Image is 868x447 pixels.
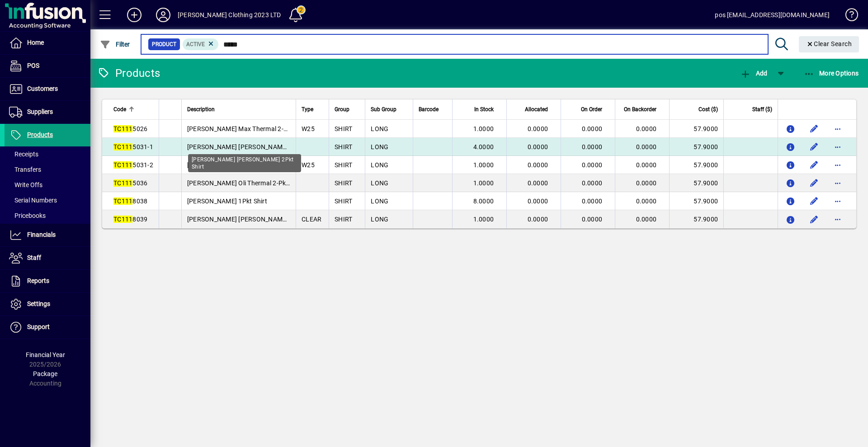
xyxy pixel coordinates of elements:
span: SHIRT [335,216,352,223]
span: Cost ($) [698,104,718,114]
td: 57.9000 [669,174,723,192]
a: Knowledge Base [839,2,857,31]
td: 57.9000 [669,192,723,210]
button: Edit [807,140,821,154]
span: Sub Group [371,104,396,114]
span: On Backorder [624,104,656,114]
span: 0.0000 [636,198,657,205]
span: 1.0000 [473,161,494,169]
button: Filter [98,36,132,52]
span: 0.0000 [582,143,603,151]
span: 8.0000 [473,198,494,205]
span: In Stock [474,104,494,114]
span: Active [186,41,205,47]
span: [PERSON_NAME] Max Thermal 2-Pkt Shirt [187,125,308,132]
td: 57.9000 [669,210,723,228]
span: Reports [27,277,49,284]
span: [PERSON_NAME] Oli Thermal 2-Pkt Shirt [187,179,303,187]
div: Sub Group [371,104,407,114]
span: [PERSON_NAME] [PERSON_NAME] 1-Pkt L/S Shirt [187,216,332,223]
td: 57.9000 [669,156,723,174]
span: LONG [371,161,388,169]
button: Edit [807,176,821,190]
span: Product [152,40,176,49]
td: 57.9000 [669,138,723,156]
div: In Stock [458,104,502,114]
span: W25 [302,161,315,169]
em: TC111 [113,143,132,151]
span: SHIRT [335,179,352,187]
span: More Options [804,70,859,77]
span: Home [27,39,44,46]
span: Package [33,370,57,377]
a: Transfers [5,162,90,177]
span: 0.0000 [582,179,603,187]
span: LONG [371,125,388,132]
span: Products [27,131,53,138]
div: pos [EMAIL_ADDRESS][DOMAIN_NAME] [715,8,830,22]
span: SHIRT [335,125,352,132]
div: [PERSON_NAME] Clothing 2023 LTD [178,8,281,22]
span: Allocated [525,104,548,114]
div: Allocated [512,104,556,114]
button: More options [830,122,845,136]
a: Home [5,32,90,54]
a: Support [5,316,90,339]
span: CLEAR [302,216,321,223]
span: LONG [371,216,388,223]
span: Type [302,104,313,114]
span: Add [740,70,767,77]
span: Barcode [419,104,439,114]
span: LONG [371,198,388,205]
span: 8038 [113,198,147,205]
button: More options [830,194,845,208]
a: Settings [5,293,90,315]
a: Receipts [5,146,90,162]
button: Add [738,65,769,81]
div: On Backorder [621,104,665,114]
span: Receipts [9,151,38,158]
span: 0.0000 [636,161,657,169]
a: Staff [5,247,90,269]
em: TC111 [113,216,132,223]
span: 0.0000 [582,161,603,169]
span: Financials [27,231,56,238]
span: 5031-2 [113,161,153,169]
span: 0.0000 [582,125,603,132]
span: 5026 [113,125,147,132]
span: Code [113,104,126,114]
span: Transfers [9,166,41,173]
span: [PERSON_NAME] Jase 2-Pkt Shirt [187,161,285,169]
span: LONG [371,179,388,187]
a: Pricebooks [5,208,90,223]
span: SHIRT [335,198,352,205]
a: Customers [5,78,90,100]
span: [PERSON_NAME] [PERSON_NAME] 2Pkt Shirt [187,143,319,151]
span: 0.0000 [582,198,603,205]
span: 0.0000 [528,198,548,205]
span: 0.0000 [636,125,657,132]
button: Clear [799,36,859,52]
td: 57.9000 [669,120,723,138]
span: 5031-1 [113,143,153,151]
span: 5036 [113,179,147,187]
div: On Order [566,104,610,114]
span: Clear Search [806,40,852,47]
span: SHIRT [335,143,352,151]
span: Settings [27,300,50,307]
em: TC111 [113,161,132,169]
span: 0.0000 [582,216,603,223]
span: 0.0000 [636,216,657,223]
span: 1.0000 [473,179,494,187]
span: 0.0000 [636,179,657,187]
button: Edit [807,122,821,136]
span: Serial Numbers [9,197,57,204]
span: Description [187,104,215,114]
div: Group [335,104,359,114]
div: [PERSON_NAME] [PERSON_NAME] 2Pkt Shirt [188,154,301,172]
span: 0.0000 [528,179,548,187]
span: Customers [27,85,58,92]
button: More options [830,212,845,226]
span: Write Offs [9,181,42,188]
span: 0.0000 [528,143,548,151]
